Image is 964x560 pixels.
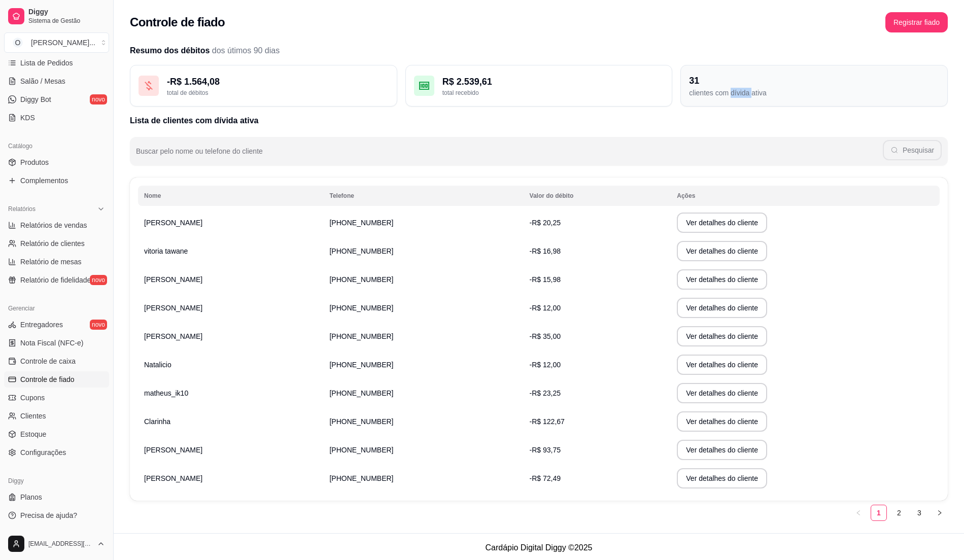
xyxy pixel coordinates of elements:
[912,505,927,520] a: 3
[20,510,77,520] span: Precisa de ajuda?
[329,304,393,312] span: [PHONE_NUMBER]
[442,89,664,97] div: total recebido
[4,473,109,489] div: Diggy
[530,275,561,284] span: -R$ 15,98
[442,75,664,89] div: R$ 2.539,61
[530,219,561,227] span: -R$ 20,25
[530,389,561,397] span: -R$ 23,25
[677,355,767,375] button: Ver detalhes do cliente
[677,411,767,432] button: Ver detalhes do cliente
[4,110,109,126] a: KDS
[20,374,75,384] span: Controle de fiado
[4,73,109,89] a: Salão / Mesas
[20,338,83,348] span: Nota Fiscal (NFC-e)
[130,14,225,30] h2: Controle de fiado
[871,505,887,521] li: 1
[4,138,109,154] div: Catálogo
[932,505,948,521] li: Next Page
[144,417,170,426] span: Clarinha
[911,505,927,521] li: 3
[4,353,109,369] a: Controle de caixa
[20,411,46,421] span: Clientes
[329,417,393,426] span: [PHONE_NUMBER]
[144,275,202,284] span: [PERSON_NAME]
[167,89,389,97] div: total de débitos
[530,474,561,482] span: -R$ 72,49
[4,217,109,233] a: Relatórios de vendas
[4,235,109,252] a: Relatório de clientes
[4,272,109,288] a: Relatório de fidelidadenovo
[329,275,393,284] span: [PHONE_NUMBER]
[20,58,73,68] span: Lista de Pedidos
[144,219,202,227] span: [PERSON_NAME]
[871,505,886,520] a: 1
[4,55,109,71] a: Lista de Pedidos
[4,317,109,333] a: Entregadoresnovo
[677,383,767,403] button: Ver detalhes do cliente
[20,429,46,439] span: Estoque
[4,300,109,317] div: Gerenciar
[28,540,93,548] span: [EMAIL_ADDRESS][DOMAIN_NAME]
[4,390,109,406] a: Cupons
[530,304,561,312] span: -R$ 12,00
[20,320,63,330] span: Entregadores
[20,76,65,86] span: Salão / Mesas
[4,335,109,351] a: Nota Fiscal (NFC-e)
[530,332,561,340] span: -R$ 35,00
[689,74,939,88] div: 31
[932,505,948,521] button: right
[8,205,36,213] span: Relatórios
[20,238,85,249] span: Relatório de clientes
[167,75,389,89] div: - R$ 1.564,08
[329,332,393,340] span: [PHONE_NUMBER]
[20,94,51,104] span: Diggy Bot
[31,38,95,48] div: [PERSON_NAME] ...
[329,446,393,454] span: [PHONE_NUMBER]
[20,393,45,403] span: Cupons
[4,4,109,28] a: DiggySistema de Gestão
[855,510,862,516] span: left
[28,17,105,25] span: Sistema de Gestão
[4,408,109,424] a: Clientes
[20,447,66,458] span: Configurações
[144,474,202,482] span: [PERSON_NAME]
[329,389,393,397] span: [PHONE_NUMBER]
[4,489,109,505] a: Planos
[677,440,767,460] button: Ver detalhes do cliente
[329,219,393,227] span: [PHONE_NUMBER]
[20,356,76,366] span: Controle de caixa
[329,474,393,482] span: [PHONE_NUMBER]
[20,275,91,285] span: Relatório de fidelidade
[323,186,523,206] th: Telefone
[144,247,188,255] span: vitoria tawane
[677,241,767,261] button: Ver detalhes do cliente
[891,505,907,520] a: 2
[530,361,561,369] span: -R$ 12,00
[130,115,948,127] h2: Lista de clientes com dívida ativa
[138,186,323,206] th: Nome
[144,446,202,454] span: [PERSON_NAME]
[530,247,561,255] span: -R$ 16,98
[20,492,42,502] span: Planos
[144,304,202,312] span: [PERSON_NAME]
[677,326,767,346] button: Ver detalhes do cliente
[530,446,561,454] span: -R$ 93,75
[4,254,109,270] a: Relatório de mesas
[4,507,109,523] a: Precisa de ajuda?
[885,12,948,32] button: Registrar fiado
[4,32,109,53] button: Select a team
[144,389,188,397] span: matheus_ik10
[4,172,109,189] a: Complementos
[20,220,87,230] span: Relatórios de vendas
[677,468,767,488] button: Ver detalhes do cliente
[530,417,565,426] span: -R$ 122,67
[20,113,35,123] span: KDS
[4,371,109,388] a: Controle de fiado
[4,426,109,442] a: Estoque
[671,186,940,206] th: Ações
[677,298,767,318] button: Ver detalhes do cliente
[130,45,948,57] h2: Resumo dos débitos
[20,176,68,186] span: Complementos
[144,332,202,340] span: [PERSON_NAME]
[524,186,671,206] th: Valor do débito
